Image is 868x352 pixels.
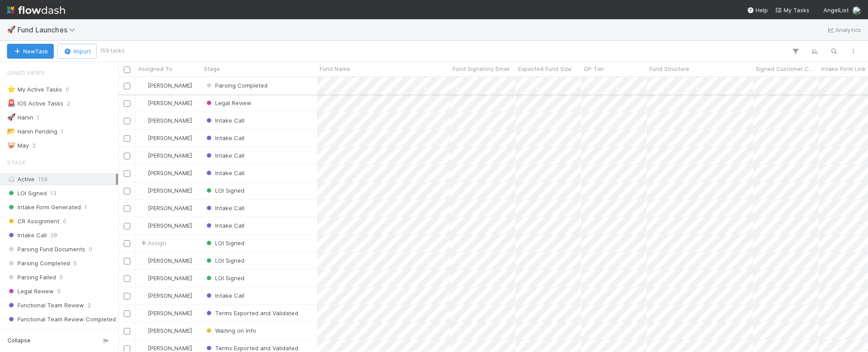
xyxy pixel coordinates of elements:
img: avatar_768cd48b-9260-4103-b3ef-328172ae0546.png [139,327,146,334]
img: avatar_b5be9b1b-4537-4870-b8e7-50cc2287641b.png [852,6,861,15]
span: ⭐ [7,85,16,93]
input: Toggle Row Selected [124,153,130,159]
span: Stage [7,154,26,171]
div: Waiting on Info [205,326,256,335]
div: Active [7,174,116,185]
span: Intake Call [205,134,244,141]
input: Toggle Row Selected [124,258,130,264]
div: Intake Call [205,221,244,230]
span: [PERSON_NAME] [148,275,192,282]
span: [PERSON_NAME] [148,292,192,299]
span: 2 [67,98,70,109]
span: 0 [66,84,69,95]
div: [PERSON_NAME] [139,291,192,300]
div: [PERSON_NAME] [139,116,192,125]
img: avatar_784ea27d-2d59-4749-b480-57d513651deb.png [139,134,146,141]
span: 13 [50,188,56,199]
span: Fund Launches [17,25,80,34]
span: Intake Call [205,152,244,159]
input: Toggle Row Selected [124,118,130,124]
img: avatar_f2899df2-d2b9-483b-a052-ca3b1db2e5e2.png [139,169,146,176]
span: Assign [139,239,166,247]
span: [PERSON_NAME] [148,310,192,317]
span: Intake Call [205,204,244,211]
div: LOI Signed [205,239,244,247]
img: avatar_60e5bba5-e4c9-4ca2-8b5c-d649d5645218.png [139,345,146,352]
span: 🚀 [7,26,16,33]
span: 0 [63,216,66,227]
div: May [7,140,29,151]
span: 🚨 [7,99,16,107]
div: Legal Review [205,99,251,107]
span: LOI Signed [205,187,244,194]
span: Terms Exported and Validated [205,345,298,352]
span: 2 [87,300,91,311]
span: Stage [204,64,220,73]
div: [PERSON_NAME] [139,81,192,90]
img: avatar_9d20afb4-344c-4512-8880-fee77f5fe71b.png [139,275,146,282]
input: Toggle Row Selected [124,135,130,142]
span: 🐷 [7,141,16,149]
span: Intake Form Link [821,64,866,73]
div: [PERSON_NAME] [139,309,192,317]
span: Legal Review [205,99,251,106]
span: 5 [73,258,77,269]
div: [PERSON_NAME] [139,221,192,230]
input: Toggle Row Selected [124,223,130,229]
span: [PERSON_NAME] [148,169,192,176]
img: avatar_ba22fd42-677f-4b89-aaa3-073be741e398.png [139,99,146,106]
div: [PERSON_NAME] [139,204,192,212]
span: [PERSON_NAME] [148,117,192,124]
span: GP Tier [584,64,604,73]
span: [PERSON_NAME] [148,345,192,352]
span: Fund Structure [649,64,689,73]
span: Signed Customer Contract [756,64,816,73]
img: avatar_5efa0666-8651-45e1-ad93-d350fecd9671.png [139,204,146,211]
span: Waiting on Info [205,327,256,334]
div: Intake Call [205,204,244,212]
input: Toggle All Rows Selected [124,67,130,73]
input: Toggle Row Selected [124,83,130,89]
input: Toggle Row Selected [124,188,130,194]
span: 28 [50,230,57,241]
span: [PERSON_NAME] [148,134,192,141]
span: Saved Views [7,64,45,81]
div: Hanin Pending [7,126,57,137]
input: Toggle Row Selected [124,205,130,212]
a: My Tasks [775,6,809,14]
div: Intake Call [205,116,244,125]
div: Intake Call [205,169,244,177]
button: Import [57,44,97,59]
input: Toggle Row Selected [124,293,130,299]
div: LOI Signed [205,256,244,265]
div: LOI Signed [205,274,244,282]
span: 5 [57,286,61,297]
span: 0 [59,272,63,283]
div: [PERSON_NAME] [139,134,192,142]
small: 159 tasks [100,47,125,55]
span: LOI Signed [205,275,244,282]
span: Intake Call [7,230,47,241]
input: Toggle Row Selected [124,328,130,334]
div: Help [747,6,768,14]
span: Collapse [7,337,31,345]
div: [PERSON_NAME] [139,99,192,107]
span: [PERSON_NAME] [148,327,192,334]
span: Intake Call [205,222,244,229]
div: [PERSON_NAME] [139,256,192,265]
div: [PERSON_NAME] [139,326,192,335]
span: Intake Call [205,117,244,124]
input: Toggle Row Selected [124,310,130,317]
span: CR Assignment [7,216,59,227]
div: Terms Exported and Validated [205,309,298,317]
span: Terms Exported and Validated [205,310,298,317]
span: LOI Signed [205,257,244,264]
span: 📂 [7,127,16,135]
img: logo-inverted-e16ddd16eac7371096b0.svg [7,3,65,18]
span: LOI Signed [7,188,47,199]
input: Toggle Row Selected [124,275,130,282]
button: NewTask [7,44,54,59]
span: [PERSON_NAME] [148,187,192,194]
img: avatar_eed832e9-978b-43e4-b51e-96e46fa5184b.png [139,152,146,159]
span: My Tasks [775,7,809,14]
